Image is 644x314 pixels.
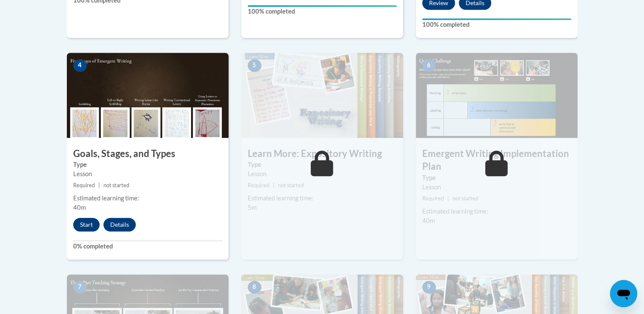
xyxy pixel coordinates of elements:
[67,147,229,160] h3: Goals, Stages, and Types
[278,182,304,188] span: not started
[241,53,403,138] img: Course Image
[422,59,436,72] span: 6
[422,195,444,202] span: Required
[447,195,449,202] span: |
[422,18,571,20] div: Your progress
[248,204,257,211] span: 5m
[452,195,478,202] span: not started
[416,53,578,138] img: Course Image
[73,242,222,251] label: 0% completed
[248,169,397,179] div: Lesson
[98,182,100,188] span: |
[73,204,86,211] span: 40m
[67,53,229,138] img: Course Image
[73,182,95,188] span: Required
[416,147,578,174] h3: Emergent Writing Implementation Plan
[422,281,436,294] span: 9
[103,182,129,188] span: not started
[73,281,87,294] span: 7
[422,217,435,224] span: 40m
[273,182,275,188] span: |
[248,5,397,7] div: Your progress
[610,280,637,307] iframe: Button to launch messaging window
[73,160,222,169] label: Type
[248,281,261,294] span: 8
[248,194,397,203] div: Estimated learning time:
[422,20,571,29] label: 100% completed
[248,59,261,72] span: 5
[422,173,571,183] label: Type
[73,194,222,203] div: Estimated learning time:
[248,182,269,188] span: Required
[422,183,571,192] div: Lesson
[248,160,397,169] label: Type
[73,59,87,72] span: 4
[241,147,403,160] h3: Learn More: Expository Writing
[422,207,571,216] div: Estimated learning time:
[73,218,100,231] button: Start
[73,169,222,179] div: Lesson
[103,218,136,231] button: Details
[248,7,397,16] label: 100% completed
